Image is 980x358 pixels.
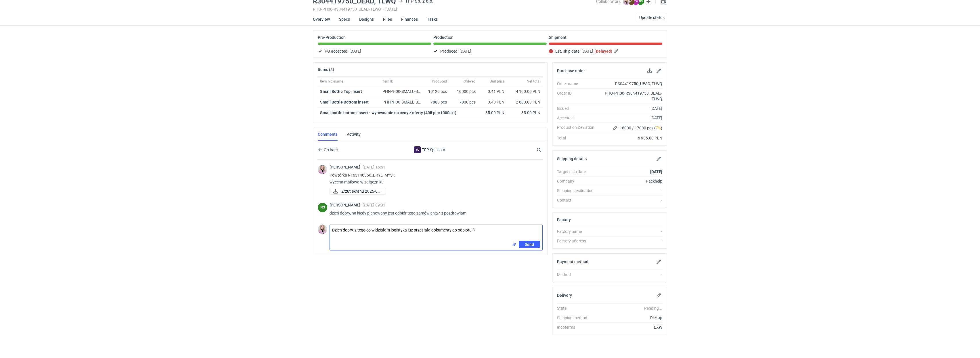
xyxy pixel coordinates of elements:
[650,169,662,174] strong: [DATE]
[318,48,431,55] div: PO accepted:
[318,128,338,141] a: Comments
[594,49,596,53] em: (
[557,293,572,298] h2: Delivery
[535,146,554,153] input: Search
[318,165,327,174] img: Klaudia Wiśniewska
[339,13,350,26] a: Specs
[644,306,662,311] em: Pending...
[382,89,421,94] div: PHI-PH00-SMALL-BOTTLE-TOP-INSERT
[557,197,599,203] div: Contact
[320,79,343,84] span: Item nickname
[330,203,363,207] span: [PERSON_NAME]
[557,305,599,311] div: State
[599,229,662,234] div: -
[599,115,662,121] div: [DATE]
[557,125,599,131] div: Production Deviation
[449,97,478,108] div: 7000 pcs
[525,242,534,246] span: Send
[414,146,421,153] div: TFP Sp. z o.o.
[509,89,540,94] div: 4 100.00 PLN
[318,35,346,40] p: Pre-Production
[423,97,449,108] div: 7880 pcs
[599,315,662,321] div: Pickup
[449,86,478,97] div: 10000 pcs
[557,90,599,102] div: Order ID
[347,128,361,141] a: Activity
[383,146,477,153] div: TFP Sp. z o.o.
[359,13,374,26] a: Designs
[320,100,369,104] a: Small Bottle Bottom insert
[509,110,540,116] div: 35.00 PLN
[646,67,653,74] button: Download PO
[656,126,661,130] span: 7%
[581,48,593,55] span: [DATE]
[612,125,619,131] button: Edit production Deviation
[363,203,385,207] span: [DATE] 09:01
[655,292,662,299] button: Edit delivery details
[557,81,599,87] div: Order name
[464,79,476,84] span: Ordered
[557,156,587,161] h2: Shipping details
[611,49,612,53] em: )
[423,86,449,97] div: 10120 pcs
[549,35,566,40] p: Shipment
[480,99,504,105] div: 0.40 PLN
[599,238,662,244] div: -
[519,241,540,248] button: Send
[599,197,662,203] div: -
[599,90,662,102] div: PHO-PH00-R304419750_UEAD,-TLWQ
[490,79,504,84] span: Unit price
[557,178,599,184] div: Company
[313,13,330,26] a: Overview
[599,324,662,330] div: EXW
[330,188,386,195] a: Zrzut ekranu 2025-08...
[620,125,662,131] span: 18000 / 17000 pcs ( )
[637,13,667,22] button: Update status
[460,48,471,55] span: [DATE]
[318,203,327,212] div: Natalia Stępak
[599,106,662,111] div: [DATE]
[655,155,662,162] button: Edit shipping details
[557,238,599,244] div: Factory address
[318,225,327,234] img: Klaudia Wiśniewska
[655,67,662,74] button: Edit purchase order
[599,81,662,87] div: R304419750_UEAD, TLWQ
[549,48,662,55] div: Est. ship date:
[509,99,540,105] div: 2 800.00 PLN
[313,7,596,12] div: PHO-PH00-R304419750_UEAD,-TLWQ [DATE]
[599,188,662,194] div: -
[330,165,363,169] span: [PERSON_NAME]
[330,188,386,195] div: Zrzut ekranu 2025-08-18 o 16.51.38.png
[427,13,438,26] a: Tasks
[433,48,547,55] div: Produced:
[401,13,418,26] a: Finances
[557,229,599,234] div: Factory name
[599,272,662,277] div: -
[557,272,599,277] div: Method
[341,188,381,194] span: Zrzut ekranu 2025-08...
[613,48,620,55] button: Edit estimated shipping date
[557,169,599,175] div: Target ship date
[382,7,384,12] span: •
[382,99,421,105] div: PHI-PH00-SMALL-BOTTLE-BOTTOM-INSERT
[349,48,361,55] span: [DATE]
[557,115,599,121] div: Accepted
[433,35,453,40] p: Production
[318,67,334,72] h2: Items (3)
[330,210,538,217] p: dzień dobry, na kiedy planowany jest odbiór tego zamówienia? :) pozdrawiam
[480,110,504,116] div: 35.00 PLN
[320,89,362,94] a: Small Bottle Top insert
[318,146,339,153] button: Go back
[557,106,599,111] div: Issued
[382,79,393,84] span: Item ID
[363,165,385,169] span: [DATE] 16:51
[320,110,456,115] strong: Small bottle bottom insert - wyrównanie do ceny z oferty (405 pln/1000szt)
[557,324,599,330] div: Incoterms
[557,135,599,141] div: Total
[480,89,504,94] div: 0.41 PLN
[599,178,662,184] div: Packhelp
